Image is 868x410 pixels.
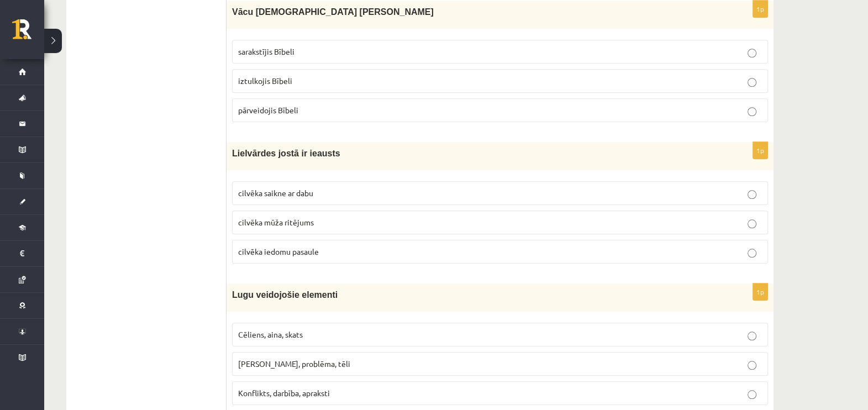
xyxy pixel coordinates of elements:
span: cilvēka mūža ritējums [238,217,314,227]
span: Vācu [DEMOGRAPHIC_DATA] [PERSON_NAME] [232,7,434,17]
span: cilvēka saikne ar dabu [238,188,313,198]
input: Konflikts, darbība, apraksti [748,390,756,399]
input: cilvēka mūža ritējums [748,219,756,228]
input: cilvēka iedomu pasaule [748,249,756,257]
span: Lielvārdes jostā ir ieausts [232,149,340,158]
input: cilvēka saikne ar dabu [748,190,756,199]
span: cilvēka iedomu pasaule [238,246,319,256]
span: Konflikts, darbība, apraksti [238,388,330,398]
p: 1p [753,283,768,301]
input: [PERSON_NAME], problēma, tēli [748,361,756,370]
span: Cēliens, aina, skats [238,329,303,339]
input: pārveidojis Bībeli [748,107,756,116]
input: Cēliens, aina, skats [748,332,756,340]
span: Lugu veidojošie elementi [232,290,338,299]
span: pārveidojis Bībeli [238,105,298,115]
span: sarakstījis Bībeli [238,46,294,56]
input: iztulkojis Bībeli [748,78,756,87]
input: sarakstījis Bībeli [748,49,756,57]
span: iztulkojis Bībeli [238,76,292,86]
a: Rīgas 1. Tālmācības vidusskola [12,19,44,47]
span: [PERSON_NAME], problēma, tēli [238,359,350,369]
p: 1p [753,141,768,159]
